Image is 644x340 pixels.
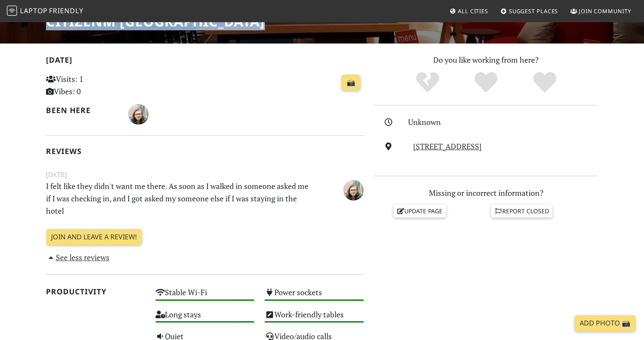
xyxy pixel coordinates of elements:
[515,71,574,94] div: Definitely!
[491,205,552,218] a: Report closed
[46,229,142,245] a: Join and leave a review!
[497,3,562,19] a: Suggest Places
[41,169,369,180] small: [DATE]
[343,184,364,194] span: Dan G
[374,187,598,199] p: Missing or incorrect information?
[398,71,457,94] div: No
[128,104,149,125] img: 4662-dan.jpg
[7,4,83,19] a: LaptopFriendly LaptopFriendly
[567,3,635,19] a: Join Community
[46,106,118,115] h2: Been here
[374,54,598,66] p: Do you like working from here?
[49,6,83,15] span: Friendly
[46,55,364,68] h2: [DATE]
[408,116,603,128] div: Unknown
[259,285,369,307] div: Power sockets
[150,285,260,307] div: Stable Wi-Fi
[457,71,515,94] div: Yes
[259,308,369,329] div: Work-friendly tables
[128,108,149,119] span: Dan G
[394,205,446,218] a: Update page
[579,7,631,15] span: Join Community
[46,287,145,296] h2: Productivity
[46,147,364,156] h2: Reviews
[7,6,17,16] img: LaptopFriendly
[509,7,558,15] span: Suggest Places
[41,180,314,217] p: I felt like they didn't want me there. As soon as I walked in someone asked me if I was checking ...
[46,73,145,98] p: Visits: 1 Vibes: 0
[342,75,360,91] a: 📸
[20,6,48,15] span: Laptop
[458,7,488,15] span: All Cities
[150,308,260,329] div: Long stays
[343,180,364,201] img: 4662-dan.jpg
[446,3,492,19] a: All Cities
[575,315,635,331] a: Add Photo 📸
[46,13,265,29] h1: citizenM [GEOGRAPHIC_DATA]
[413,141,482,151] a: [STREET_ADDRESS]
[46,252,109,262] a: See less reviews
